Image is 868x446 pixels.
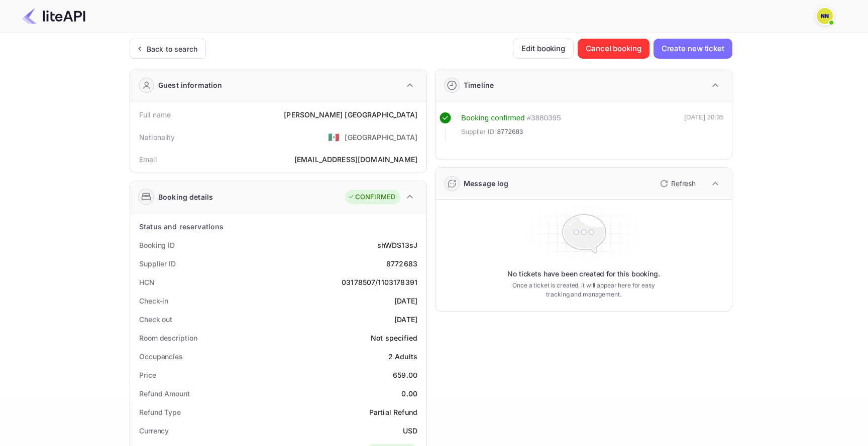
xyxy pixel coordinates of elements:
div: [EMAIL_ADDRESS][DOMAIN_NAME] [294,154,417,165]
div: Full name [139,109,171,120]
div: Status and reservations [139,221,224,232]
div: Occupancies [139,351,183,362]
div: Booking details [158,192,213,202]
p: Refresh [671,178,696,189]
div: 0.00 [401,388,417,399]
div: Email [139,154,157,165]
div: Refund Amount [139,388,190,399]
div: # 3880395 [527,112,561,124]
div: USD [403,425,417,436]
div: Guest information [158,80,223,90]
div: 8772683 [386,258,417,269]
div: [DATE] 20:35 [684,112,724,141]
div: [PERSON_NAME] [GEOGRAPHIC_DATA] [284,109,417,120]
span: United States [328,128,340,146]
div: Not specified [371,333,417,343]
div: 2 Adults [388,351,417,362]
div: Price [139,370,156,380]
div: HCN [139,277,155,287]
button: Edit booking [513,39,574,59]
span: 8772683 [497,127,523,137]
button: Create new ticket [654,39,732,59]
p: Once a ticket is created, it will appear here for easy tracking and management. [504,281,663,299]
div: [DATE] [394,295,417,306]
img: N/A N/A [817,8,833,24]
div: 03178507/1103178391 [342,277,417,287]
button: Cancel booking [578,39,649,59]
div: Booking confirmed [461,112,525,124]
div: 659.00 [393,370,417,380]
div: [GEOGRAPHIC_DATA] [345,132,417,142]
div: Room description [139,333,197,343]
div: Nationality [139,132,175,142]
img: LiteAPI Logo [22,8,85,24]
p: No tickets have been created for this booking. [507,269,660,279]
div: Check out [139,314,172,325]
div: Currency [139,425,169,436]
div: Timeline [464,80,494,90]
div: Check-in [139,295,168,306]
button: Refresh [654,176,700,192]
div: Message log [464,178,509,189]
div: Booking ID [139,240,175,250]
div: [DATE] [394,314,417,325]
div: Partial Refund [369,407,417,417]
span: Supplier ID: [461,127,496,137]
div: CONFIRMED [348,192,395,202]
div: Refund Type [139,407,181,417]
div: Supplier ID [139,258,176,269]
div: Back to search [147,44,197,54]
div: shWDS13sJ [377,240,417,250]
